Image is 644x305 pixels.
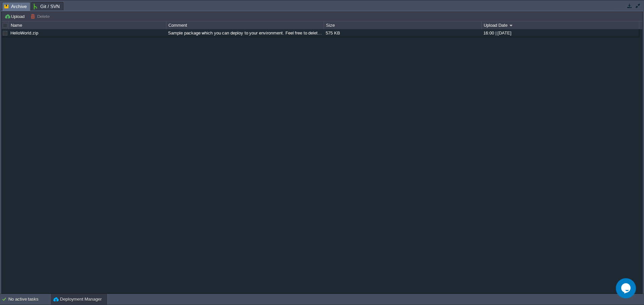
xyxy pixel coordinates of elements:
div: Sample package which you can deploy to your environment. Feel free to delete and upload a package... [166,29,323,37]
a: HelloWorld.zip [10,30,38,35]
div: 575 KB [324,29,481,37]
div: No active tasks [8,294,50,305]
div: Name [9,21,166,29]
button: Upload [4,13,26,19]
div: Comment [167,21,324,29]
iframe: chat widget [616,278,637,298]
div: Upload Date [482,21,639,29]
button: Delete [31,13,52,19]
div: Size [324,21,481,29]
span: Git / SVN [34,2,60,10]
button: Deployment Manager [53,296,102,303]
div: 16:00 | [DATE] [482,29,639,37]
span: Archive [4,2,27,11]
